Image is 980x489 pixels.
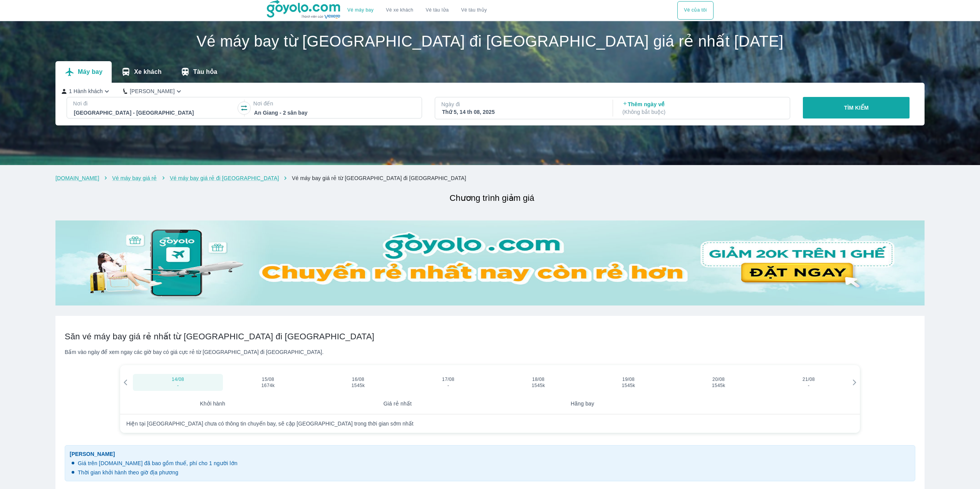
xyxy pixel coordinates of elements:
span: 14/08 [172,376,184,382]
th: Hãng bay [490,394,675,414]
p: Giá trên [DOMAIN_NAME] đã bao gồm thuế, phí cho 1 người lớn [78,459,910,467]
p: Máy bay [78,68,102,76]
span: 1545k [325,382,391,389]
a: Vé máy bay giá rẻ [112,175,157,181]
h2: Chương trình giảm giá [59,191,925,205]
a: Vé tàu lửa [420,1,455,20]
a: Vé xe khách [386,7,413,13]
span: - [415,382,481,389]
span: 19/08 [622,376,635,382]
h2: Săn vé máy bay giá rẻ nhất từ [GEOGRAPHIC_DATA] đi [GEOGRAPHIC_DATA] [65,331,915,342]
span: 20/08 [712,376,725,382]
button: 1 Hành khách [62,87,111,95]
img: banner-home [55,220,925,305]
div: transportation tabs [55,61,226,83]
p: 1 Hành khách [69,87,103,95]
div: choose transportation mode [677,1,713,20]
span: 1545k [685,382,752,389]
p: Thêm ngày về [622,100,783,116]
p: Tàu hỏa [193,68,218,76]
nav: breadcrumb [55,174,925,182]
th: Giá rẻ nhất [305,394,490,414]
span: 1674k [235,382,301,389]
p: Xe khách [134,68,161,76]
p: TÌM KIẾM [844,104,869,112]
a: Vé máy bay [347,7,374,13]
span: - [776,382,842,389]
p: ( Không bắt buộc ) [622,108,783,116]
span: 1545k [595,382,662,389]
p: Nơi đến [253,100,415,107]
p: Thời gian khởi hành theo giờ địa phương [78,469,910,476]
p: Nơi đi [73,100,235,107]
span: 16/08 [352,376,364,382]
a: Vé máy bay giá rẻ từ [GEOGRAPHIC_DATA] đi [GEOGRAPHIC_DATA] [292,175,466,181]
p: [PERSON_NAME] [130,87,175,95]
button: TÌM KIẾM [803,97,910,118]
p: Ngày đi [441,100,603,108]
span: [PERSON_NAME] [70,450,910,458]
span: 18/08 [532,376,544,382]
span: 17/08 [442,376,454,382]
a: Vé máy bay giá rẻ đi [GEOGRAPHIC_DATA] [170,175,279,181]
a: [DOMAIN_NAME] [55,175,99,181]
div: choose transportation mode [341,1,493,20]
table: simple table [120,394,860,433]
th: Khởi hành [120,394,305,414]
button: Vé của tôi [677,1,713,20]
span: 21/08 [802,376,815,382]
span: 1545k [505,382,571,389]
span: - [145,382,211,389]
button: [PERSON_NAME] [123,87,183,95]
div: Thứ 5, 14 th 08, 2025 [442,108,603,116]
button: Vé tàu thủy [455,1,493,20]
div: Hiện tại [GEOGRAPHIC_DATA] chưa có thông tin chuyến bay, sẽ cập [GEOGRAPHIC_DATA] trong thời gian... [126,421,854,427]
span: 15/08 [262,376,274,382]
div: Bấm vào ngày để xem ngay các giờ bay có giá cực rẻ từ [GEOGRAPHIC_DATA] đi [GEOGRAPHIC_DATA]. [65,348,915,356]
h1: Vé máy bay từ [GEOGRAPHIC_DATA] đi [GEOGRAPHIC_DATA] giá rẻ nhất [DATE] [55,33,925,49]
